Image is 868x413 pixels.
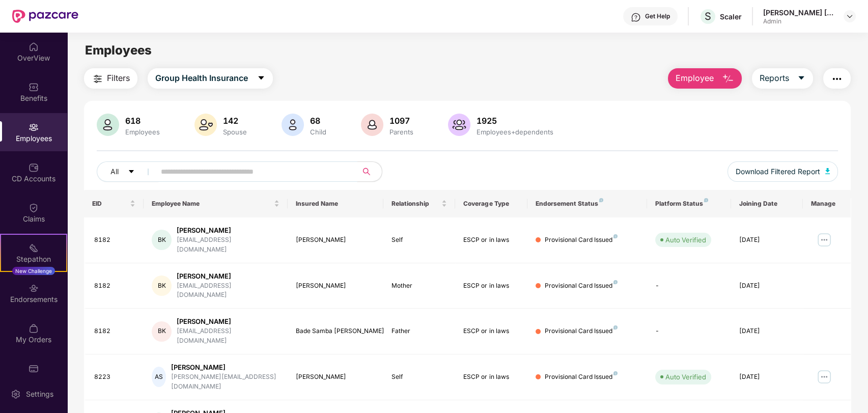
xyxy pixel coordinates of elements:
div: [PERSON_NAME] [296,281,375,291]
div: ESCP or in laws [463,235,519,245]
img: svg+xml;base64,PHN2ZyBpZD0iSGVscC0zMngzMiIgeG1sbnM9Imh0dHA6Ly93d3cudzMub3JnLzIwMDAvc3ZnIiB3aWR0aD... [631,12,641,22]
img: svg+xml;base64,PHN2ZyB4bWxucz0iaHR0cDovL3d3dy53My5vcmcvMjAwMC9zdmciIHhtbG5zOnhsaW5rPSJodHRwOi8vd3... [97,114,119,136]
img: svg+xml;base64,PHN2ZyBpZD0iRW5kb3JzZW1lbnRzIiB4bWxucz0iaHR0cDovL3d3dy53My5vcmcvMjAwMC9zdmciIHdpZH... [29,283,39,293]
span: S [705,10,711,22]
span: search [357,168,377,176]
th: Relationship [383,190,455,217]
button: Group Health Insurancecaret-down [148,68,273,89]
img: svg+xml;base64,PHN2ZyBpZD0iU2V0dGluZy0yMHgyMCIgeG1sbnM9Imh0dHA6Ly93d3cudzMub3JnLzIwMDAvc3ZnIiB3aW... [11,389,21,399]
span: caret-down [797,74,805,83]
div: Settings [23,389,57,399]
img: svg+xml;base64,PHN2ZyB4bWxucz0iaHR0cDovL3d3dy53My5vcmcvMjAwMC9zdmciIHhtbG5zOnhsaW5rPSJodHRwOi8vd3... [361,114,383,136]
button: Employee [668,68,742,89]
img: svg+xml;base64,PHN2ZyB4bWxucz0iaHR0cDovL3d3dy53My5vcmcvMjAwMC9zdmciIHhtbG5zOnhsaW5rPSJodHRwOi8vd3... [448,114,470,136]
div: Provisional Card Issued [545,326,618,336]
img: svg+xml;base64,PHN2ZyBpZD0iRW1wbG95ZWVzIiB4bWxucz0iaHR0cDovL3d3dy53My5vcmcvMjAwMC9zdmciIHdpZHRoPS... [29,122,39,132]
div: New Challenge [12,267,55,275]
img: svg+xml;base64,PHN2ZyB4bWxucz0iaHR0cDovL3d3dy53My5vcmcvMjAwMC9zdmciIHdpZHRoPSIyNCIgaGVpZ2h0PSIyNC... [92,73,104,85]
span: Employee [676,72,714,85]
button: search [357,161,382,182]
button: Download Filtered Report [727,161,838,182]
div: Employees+dependents [474,128,555,136]
img: svg+xml;base64,PHN2ZyBpZD0iSG9tZSIgeG1sbnM9Imh0dHA6Ly93d3cudzMub3JnLzIwMDAvc3ZnIiB3aWR0aD0iMjAiIG... [29,42,39,52]
div: [PERSON_NAME] [PERSON_NAME] [763,8,834,17]
div: Platform Status [655,200,723,208]
div: [PERSON_NAME] [296,235,375,245]
button: Allcaret-down [97,161,159,182]
div: Self [391,235,447,245]
div: 8182 [94,326,136,336]
img: svg+xml;base64,PHN2ZyB4bWxucz0iaHR0cDovL3d3dy53My5vcmcvMjAwMC9zdmciIHhtbG5zOnhsaW5rPSJodHRwOi8vd3... [722,73,734,85]
div: Scaler [720,12,742,21]
div: [PERSON_NAME] [171,363,279,372]
img: svg+xml;base64,PHN2ZyB4bWxucz0iaHR0cDovL3d3dy53My5vcmcvMjAwMC9zdmciIHdpZHRoPSI4IiBoZWlnaHQ9IjgiIH... [613,371,618,375]
div: ESCP or in laws [463,326,519,336]
img: svg+xml;base64,PHN2ZyB4bWxucz0iaHR0cDovL3d3dy53My5vcmcvMjAwMC9zdmciIHdpZHRoPSI4IiBoZWlnaHQ9IjgiIH... [613,280,618,284]
div: Spouse [221,128,249,136]
div: 8182 [94,281,136,291]
div: 8223 [94,372,136,382]
img: svg+xml;base64,PHN2ZyBpZD0iRHJvcGRvd24tMzJ4MzIiIHhtbG5zPSJodHRwOi8vd3d3LnczLm9yZy8yMDAwL3N2ZyIgd2... [846,12,854,20]
div: BK [152,230,172,250]
div: 142 [221,116,249,126]
span: Relationship [391,200,439,208]
img: svg+xml;base64,PHN2ZyB4bWxucz0iaHR0cDovL3d3dy53My5vcmcvMjAwMC9zdmciIHhtbG5zOnhsaW5rPSJodHRwOi8vd3... [825,168,830,174]
div: Get Help [645,12,670,20]
div: [PERSON_NAME] [296,372,375,382]
img: svg+xml;base64,PHN2ZyB4bWxucz0iaHR0cDovL3d3dy53My5vcmcvMjAwMC9zdmciIHhtbG5zOnhsaW5rPSJodHRwOi8vd3... [194,114,217,136]
img: svg+xml;base64,PHN2ZyB4bWxucz0iaHR0cDovL3d3dy53My5vcmcvMjAwMC9zdmciIHdpZHRoPSIyNCIgaGVpZ2h0PSIyNC... [831,73,843,85]
div: [EMAIL_ADDRESS][DOMAIN_NAME] [177,235,279,255]
img: svg+xml;base64,PHN2ZyB4bWxucz0iaHR0cDovL3d3dy53My5vcmcvMjAwMC9zdmciIHdpZHRoPSI4IiBoZWlnaHQ9IjgiIH... [613,325,618,329]
span: Group Health Insurance [155,72,248,85]
img: svg+xml;base64,PHN2ZyBpZD0iQ2xhaW0iIHhtbG5zPSJodHRwOi8vd3d3LnczLm9yZy8yMDAwL3N2ZyIgd2lkdGg9IjIwIi... [29,203,39,213]
span: Employees [85,43,152,58]
img: svg+xml;base64,PHN2ZyB4bWxucz0iaHR0cDovL3d3dy53My5vcmcvMjAwMC9zdmciIHdpZHRoPSI4IiBoZWlnaHQ9IjgiIH... [599,198,603,202]
img: manageButton [816,232,832,248]
div: [PERSON_NAME] [177,271,279,281]
span: All [110,166,119,177]
img: svg+xml;base64,PHN2ZyB4bWxucz0iaHR0cDovL3d3dy53My5vcmcvMjAwMC9zdmciIHdpZHRoPSI4IiBoZWlnaHQ9IjgiIH... [704,198,708,202]
div: Mother [391,281,447,291]
div: 8182 [94,235,136,245]
div: ESCP or in laws [463,281,519,291]
th: Employee Name [144,190,287,217]
div: Self [391,372,447,382]
th: EID [84,190,144,217]
div: Endorsement Status [536,200,639,208]
div: AS [152,367,166,387]
div: Father [391,326,447,336]
img: svg+xml;base64,PHN2ZyB4bWxucz0iaHR0cDovL3d3dy53My5vcmcvMjAwMC9zdmciIHhtbG5zOnhsaW5rPSJodHRwOi8vd3... [282,114,304,136]
td: - [647,309,731,354]
img: New Pazcare Logo [12,10,78,23]
th: Coverage Type [455,190,527,217]
div: [PERSON_NAME] [177,226,279,235]
div: [DATE] [739,372,795,382]
div: ESCP or in laws [463,372,519,382]
img: svg+xml;base64,PHN2ZyBpZD0iQ0RfQWNjb3VudHMiIGRhdGEtbmFtZT0iQ0QgQWNjb3VudHMiIHhtbG5zPSJodHRwOi8vd3... [29,162,39,173]
img: svg+xml;base64,PHN2ZyBpZD0iQmVuZWZpdHMiIHhtbG5zPSJodHRwOi8vd3d3LnczLm9yZy8yMDAwL3N2ZyIgd2lkdGg9Ij... [29,82,39,92]
div: Provisional Card Issued [545,372,618,382]
button: Filters [84,68,137,89]
div: BK [152,276,172,296]
th: Manage [803,190,851,217]
span: Filters [107,72,130,85]
div: 618 [123,116,162,126]
img: manageButton [816,369,832,385]
img: svg+xml;base64,PHN2ZyB4bWxucz0iaHR0cDovL3d3dy53My5vcmcvMjAwMC9zdmciIHdpZHRoPSIyMSIgaGVpZ2h0PSIyMC... [29,243,39,253]
div: Child [308,128,328,136]
div: [DATE] [739,326,795,336]
div: [PERSON_NAME][EMAIL_ADDRESS][DOMAIN_NAME] [171,372,279,392]
div: 68 [308,116,328,126]
div: Stepathon [1,254,66,264]
span: Download Filtered Report [736,166,820,177]
img: svg+xml;base64,PHN2ZyBpZD0iTXlfT3JkZXJzIiBkYXRhLW5hbWU9Ik15IE9yZGVycyIgeG1sbnM9Imh0dHA6Ly93d3cudz... [29,323,39,334]
div: [DATE] [739,281,795,291]
div: Parents [387,128,415,136]
div: Auto Verified [665,235,706,245]
div: Provisional Card Issued [545,281,618,291]
div: Provisional Card Issued [545,235,618,245]
button: Reportscaret-down [752,68,813,89]
div: 1097 [387,116,415,126]
div: [DATE] [739,235,795,245]
div: [PERSON_NAME] [177,317,279,326]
